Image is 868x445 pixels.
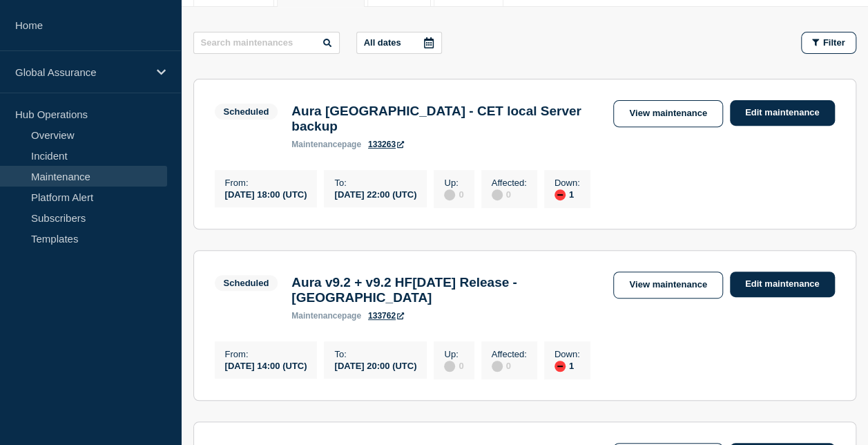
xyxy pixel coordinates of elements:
p: Down : [554,349,580,359]
div: [DATE] 18:00 (UTC) [225,188,307,200]
p: Affected : [492,349,527,359]
p: Down : [554,178,580,188]
div: [DATE] 14:00 (UTC) [225,359,307,371]
p: Global Assurance [15,66,148,78]
div: disabled [444,189,455,200]
p: All dates [364,37,401,48]
p: From : [225,178,307,188]
div: 0 [444,359,463,372]
a: 133263 [368,140,404,149]
h3: Aura [GEOGRAPHIC_DATA] - CET local Server backup [291,104,599,134]
p: Up : [444,349,463,359]
div: 0 [492,359,527,372]
button: All dates [356,32,442,54]
div: 0 [492,188,527,200]
div: 1 [554,359,580,372]
p: page [291,140,361,149]
p: To : [334,178,416,188]
p: Affected : [492,178,527,188]
div: disabled [492,361,503,372]
span: maintenance [291,140,342,149]
a: Edit maintenance [730,272,835,297]
div: down [554,189,566,200]
a: View maintenance [613,272,722,299]
div: Scheduled [224,106,269,117]
a: View maintenance [613,100,722,127]
div: disabled [492,189,503,200]
div: disabled [444,361,455,372]
p: To : [334,349,416,359]
div: 1 [554,188,580,200]
a: Edit maintenance [730,100,835,126]
p: From : [225,349,307,359]
div: 0 [444,188,463,200]
div: Scheduled [224,278,269,288]
h3: Aura v9.2 + v9.2 HF[DATE] Release - [GEOGRAPHIC_DATA] [291,275,599,305]
a: 133762 [368,311,404,321]
input: Search maintenances [193,32,340,54]
div: [DATE] 20:00 (UTC) [334,359,416,371]
span: Filter [823,37,845,48]
p: page [291,311,361,321]
div: down [554,361,566,372]
span: maintenance [291,311,342,321]
p: Up : [444,178,463,188]
div: [DATE] 22:00 (UTC) [334,188,416,200]
button: Filter [801,32,856,54]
